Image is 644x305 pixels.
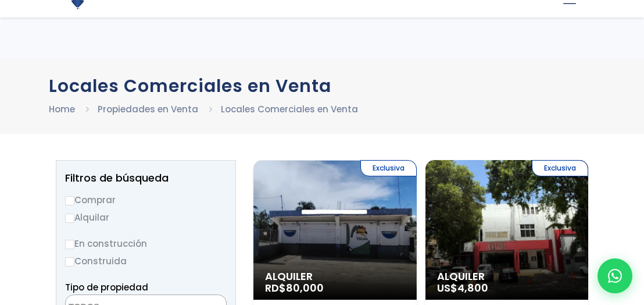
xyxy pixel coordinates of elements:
[65,214,74,223] input: Alquilar
[65,254,227,268] label: Construida
[532,160,588,176] span: Exclusiva
[65,193,227,207] label: Comprar
[49,103,75,115] a: Home
[65,172,227,184] h2: Filtros de búsqueda
[65,257,74,267] input: Construida
[221,102,358,116] li: Locales Comerciales en Venta
[360,160,417,176] span: Exclusiva
[65,281,148,293] span: Tipo de propiedad
[286,281,324,295] span: 80,000
[437,281,488,295] span: US$
[437,271,577,282] span: Alquiler
[65,196,74,205] input: Comprar
[457,281,488,295] span: 4,800
[98,103,198,115] a: Propiedades en Venta
[65,236,227,251] label: En construcción
[49,76,595,96] h1: Locales Comerciales en Venta
[265,281,324,295] span: RD$
[265,271,405,282] span: Alquiler
[65,240,74,249] input: En construcción
[65,210,227,225] label: Alquilar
